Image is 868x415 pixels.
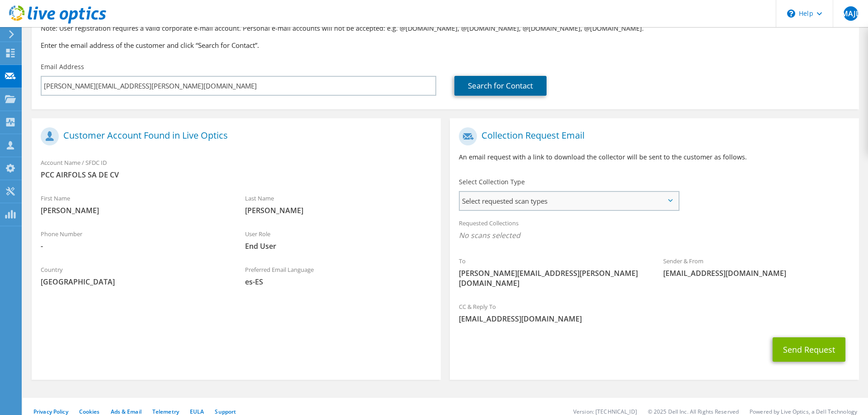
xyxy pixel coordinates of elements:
div: Preferred Email Language [236,260,440,291]
span: MAJL [844,6,858,21]
button: Send Request [773,337,845,362]
p: An email request with a link to download the collector will be sent to the customer as follows. [459,152,850,162]
span: [EMAIL_ADDRESS][DOMAIN_NAME] [459,314,850,324]
span: PCC AIRFOLS SA DE CV [41,170,432,180]
div: To [450,252,654,293]
a: Search for Contact [454,76,547,96]
svg: \n [787,9,795,18]
span: Select requested scan types [460,192,678,210]
p: Note: User registration requires a valid corporate e-mail account. Personal e-mail accounts will ... [41,23,850,33]
div: First Name [32,189,236,220]
span: [PERSON_NAME] [245,205,431,215]
label: Select Collection Type [459,177,525,187]
div: Requested Collections [450,214,859,247]
span: - [41,241,227,251]
span: [EMAIL_ADDRESS][DOMAIN_NAME] [663,268,849,278]
div: Country [32,260,236,291]
h1: Collection Request Email [459,127,845,145]
div: Sender & From [654,252,859,283]
div: Phone Number [32,224,236,256]
span: [GEOGRAPHIC_DATA] [41,277,227,287]
label: Email Address [41,62,84,71]
span: End User [245,241,431,251]
span: No scans selected [459,230,850,240]
span: [PERSON_NAME] [41,205,227,215]
div: User Role [236,224,440,256]
div: Last Name [236,189,440,220]
span: es-ES [245,277,431,287]
h1: Customer Account Found in Live Optics [41,127,427,145]
div: Account Name / SFDC ID [32,153,441,184]
h3: Enter the email address of the customer and click “Search for Contact”. [41,40,850,50]
span: [PERSON_NAME][EMAIL_ADDRESS][PERSON_NAME][DOMAIN_NAME] [459,268,645,288]
div: CC & Reply To [450,297,859,328]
